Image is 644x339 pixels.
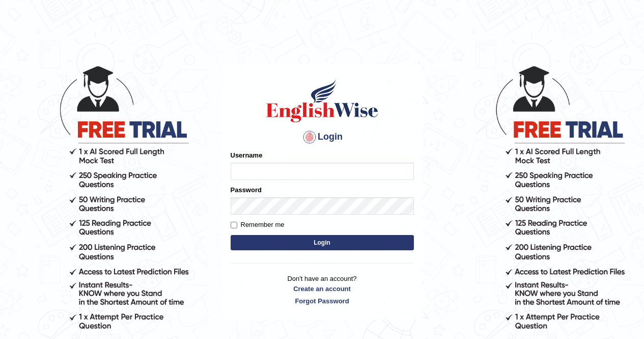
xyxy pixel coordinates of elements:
a: Create an account [231,284,414,294]
a: Forgot Password [231,296,414,306]
h4: Login [231,129,414,145]
label: Username [231,150,263,160]
p: Don't have an account? [231,274,414,305]
img: Logo of English Wise sign in for intelligent practice with AI [264,78,380,124]
button: Login [231,235,414,250]
input: Remember me [231,222,237,228]
label: Remember me [231,220,285,230]
label: Password [231,185,262,195]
